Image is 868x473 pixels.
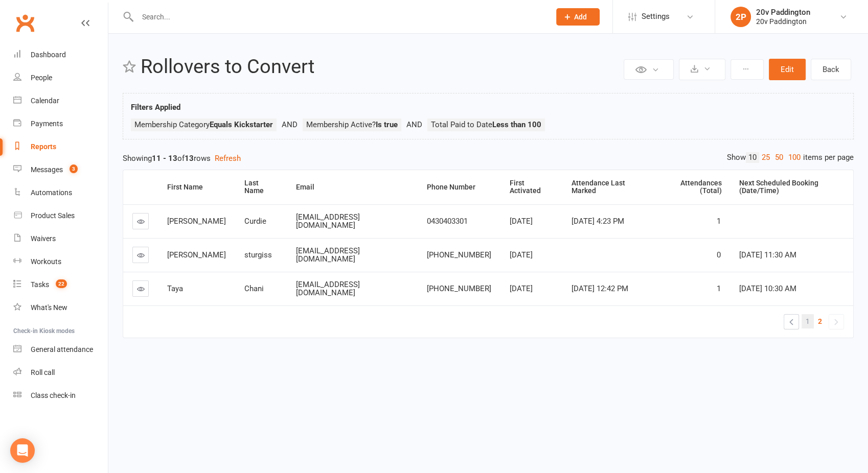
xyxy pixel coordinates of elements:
[574,13,587,21] span: Add
[31,391,76,399] div: Class check-in
[31,74,52,82] div: People
[167,217,226,226] span: [PERSON_NAME]
[814,314,826,328] a: 2
[31,303,67,312] div: What's New
[572,179,644,195] div: Attendance Last Marked
[13,273,108,296] a: Tasks 22
[829,315,843,329] a: »
[818,314,822,328] span: 2
[210,120,273,129] strong: Equals Kickstarter
[296,212,360,230] span: [EMAIL_ADDRESS][DOMAIN_NAME]
[13,227,108,250] a: Waivers
[31,211,75,220] div: Product Sales
[13,361,108,384] a: Roll call
[427,284,491,293] span: [PHONE_NUMBER]
[31,143,56,151] div: Reports
[759,152,772,163] a: 25
[244,217,266,226] span: Curdie
[739,284,796,293] span: [DATE] 10:30 AM
[642,5,670,28] span: Settings
[717,217,721,226] span: 1
[427,250,491,259] span: [PHONE_NUMBER]
[769,59,806,80] button: Edit
[572,284,628,293] span: [DATE] 12:42 PM
[167,250,226,259] span: [PERSON_NAME]
[427,217,468,226] span: 0430403301
[784,315,798,329] a: «
[431,120,541,129] span: Total Paid to Date
[134,10,543,24] input: Search...
[244,179,279,195] div: Last Name
[13,250,108,273] a: Workouts
[510,284,533,293] span: [DATE]
[13,66,108,89] a: People
[727,152,854,163] div: Show items per page
[10,438,35,463] div: Open Intercom Messenger
[13,296,108,319] a: What's New
[811,59,851,80] a: Back
[215,152,241,164] button: Refresh
[134,120,273,129] span: Membership Category
[296,183,409,191] div: Email
[31,345,93,353] div: General attendance
[244,284,264,293] span: Chani
[31,257,61,266] div: Workouts
[739,250,796,259] span: [DATE] 11:30 AM
[802,314,814,328] a: 1
[739,179,845,195] div: Next Scheduled Booking (Date/Time)
[717,250,721,259] span: 0
[31,188,72,197] div: Automations
[13,112,108,135] a: Payments
[492,120,541,129] strong: Less than 100
[70,164,78,173] span: 3
[746,152,759,163] a: 10
[141,56,621,78] h2: Rollovers to Convert
[756,8,810,17] div: 20v Paddington
[13,135,108,158] a: Reports
[31,165,63,174] div: Messages
[244,250,272,259] span: sturgiss
[185,154,194,163] strong: 13
[756,17,810,26] div: 20v Paddington
[296,246,360,264] span: [EMAIL_ADDRESS][DOMAIN_NAME]
[661,179,722,195] div: Attendances (Total)
[152,154,177,163] strong: 11 - 13
[167,284,183,293] span: Taya
[31,120,63,128] div: Payments
[31,280,49,289] div: Tasks
[717,284,721,293] span: 1
[786,152,803,163] a: 100
[427,183,492,191] div: Phone Number
[167,183,227,191] div: First Name
[31,97,59,105] div: Calendar
[13,181,108,204] a: Automations
[31,234,56,243] div: Waivers
[12,10,38,36] a: Clubworx
[56,279,67,288] span: 22
[31,368,55,376] div: Roll call
[510,250,533,259] span: [DATE]
[772,152,786,163] a: 50
[306,120,398,129] span: Membership Active?
[131,103,180,112] strong: Filters Applied
[376,120,398,129] strong: Is true
[730,7,751,27] div: 2P
[13,338,108,361] a: General attendance kiosk mode
[13,384,108,407] a: Class kiosk mode
[13,43,108,66] a: Dashboard
[510,217,533,226] span: [DATE]
[556,8,600,26] button: Add
[510,179,554,195] div: First Activated
[13,89,108,112] a: Calendar
[572,217,624,226] span: [DATE] 4:23 PM
[13,158,108,181] a: Messages 3
[123,152,854,164] div: Showing of rows
[31,51,66,59] div: Dashboard
[13,204,108,227] a: Product Sales
[806,314,810,328] span: 1
[296,280,360,298] span: [EMAIL_ADDRESS][DOMAIN_NAME]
